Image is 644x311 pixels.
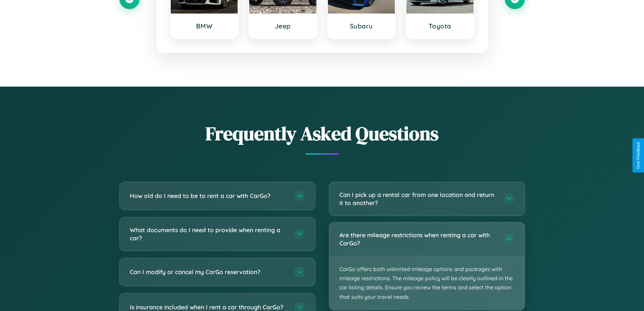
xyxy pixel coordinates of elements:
h3: Can I modify or cancel my CarGo reservation? [130,268,287,276]
div: Give Feedback [636,142,641,169]
h3: Can I pick up a rental car from one location and return it to another? [339,191,497,207]
h3: Subaru [335,22,388,30]
h3: Jeep [256,22,310,30]
h3: BMW [177,22,231,30]
p: CarGo offers both unlimited mileage options and packages with mileage restrictions. The mileage p... [329,256,525,310]
h3: Toyota [413,22,467,30]
h3: What documents do I need to provide when renting a car? [130,226,287,242]
h3: How old do I need to be to rent a car with CarGo? [130,192,287,200]
h3: Are there mileage restrictions when renting a car with CarGo? [339,231,497,247]
h2: Frequently Asked Questions [119,120,525,147]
